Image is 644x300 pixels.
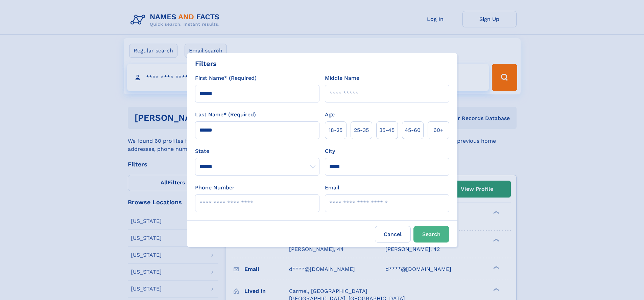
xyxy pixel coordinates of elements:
label: Cancel [375,226,411,243]
label: Middle Name [325,74,359,82]
button: Search [413,226,449,243]
label: Last Name* (Required) [195,111,256,119]
label: City [325,147,335,155]
span: 45‑60 [405,126,421,134]
label: State [195,147,319,155]
span: 35‑45 [379,126,395,134]
span: 25‑35 [354,126,369,134]
label: Phone Number [195,184,235,192]
label: First Name* (Required) [195,74,257,82]
span: 18‑25 [329,126,342,134]
span: 60+ [433,126,444,134]
label: Email [325,184,339,192]
div: Filters [195,59,217,69]
label: Age [325,111,335,119]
